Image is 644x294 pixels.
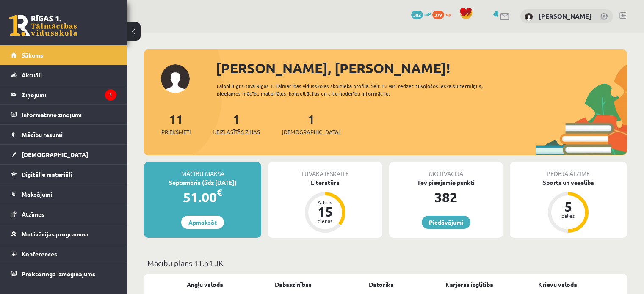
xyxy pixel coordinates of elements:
[144,187,261,207] div: 51.00
[445,11,451,17] span: xp
[312,218,338,223] div: dienas
[22,105,116,124] legend: Informatīvie ziņojumi
[105,89,116,101] i: 1
[9,15,77,36] a: Rīgas 1. Tālmācības vidusskola
[432,11,455,17] a: 379 xp
[22,71,42,79] span: Aktuāli
[424,11,431,17] span: mP
[161,128,191,136] span: Priekšmeti
[11,244,116,264] a: Konferences
[147,257,624,269] p: Mācību plāns 11.b1 JK
[22,170,72,178] span: Digitālie materiāli
[538,280,577,289] a: Krievu valoda
[422,216,470,229] a: Piedāvājumi
[510,178,627,187] div: Sports un veselība
[161,111,191,136] a: 11Priekšmeti
[11,85,116,104] a: Ziņojumi1
[181,216,224,229] a: Apmaksāt
[556,200,581,213] div: 5
[11,45,116,65] a: Sākums
[11,145,116,164] a: [DEMOGRAPHIC_DATA]
[22,184,116,204] legend: Maksājumi
[217,186,222,198] span: €
[11,204,116,224] a: Atzīmes
[217,82,507,97] div: Laipni lūgts savā Rīgas 1. Tālmācības vidusskolas skolnieka profilā. Šeit Tu vari redzēt tuvojošo...
[369,280,394,289] a: Datorika
[389,178,503,187] div: Tev pieejamie punkti
[22,230,88,238] span: Motivācijas programma
[282,128,340,136] span: [DEMOGRAPHIC_DATA]
[275,280,312,289] a: Dabaszinības
[11,224,116,244] a: Motivācijas programma
[22,210,44,218] span: Atzīmes
[144,178,261,187] div: Septembris (līdz [DATE])
[22,270,95,278] span: Proktoringa izmēģinājums
[525,13,533,21] img: Marta Broka
[11,125,116,144] a: Mācību resursi
[411,11,431,17] a: 382 mP
[268,162,382,178] div: Tuvākā ieskaite
[11,65,116,85] a: Aktuāli
[11,165,116,184] a: Digitālie materiāli
[213,111,260,136] a: 1Neizlasītās ziņas
[389,187,503,207] div: 382
[268,178,382,187] div: Literatūra
[312,205,338,218] div: 15
[556,213,581,218] div: balles
[144,162,261,178] div: Mācību maksa
[22,151,88,158] span: [DEMOGRAPHIC_DATA]
[11,184,116,204] a: Maksājumi
[445,280,493,289] a: Karjeras izglītība
[389,162,503,178] div: Motivācija
[22,250,57,258] span: Konferences
[22,51,43,59] span: Sākums
[312,200,338,205] div: Atlicis
[510,178,627,234] a: Sports un veselība 5 balles
[11,105,116,124] a: Informatīvie ziņojumi
[539,12,591,20] a: [PERSON_NAME]
[11,264,116,283] a: Proktoringa izmēģinājums
[187,280,223,289] a: Angļu valoda
[432,11,444,19] span: 379
[510,162,627,178] div: Pēdējā atzīme
[268,178,382,234] a: Literatūra Atlicis 15 dienas
[22,131,63,138] span: Mācību resursi
[282,111,340,136] a: 1[DEMOGRAPHIC_DATA]
[411,11,423,19] span: 382
[213,128,260,136] span: Neizlasītās ziņas
[216,58,627,78] div: [PERSON_NAME], [PERSON_NAME]!
[22,85,116,104] legend: Ziņojumi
